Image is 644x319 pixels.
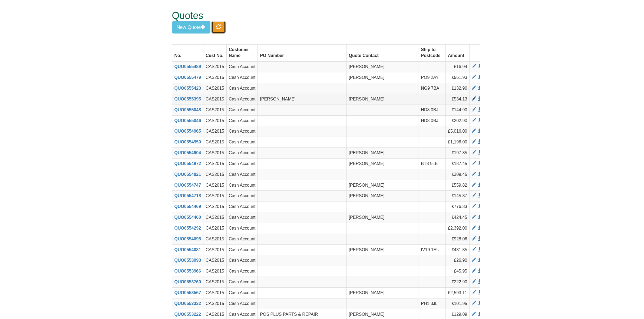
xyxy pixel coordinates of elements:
[446,202,470,212] td: £776.83
[226,44,258,61] th: Customer Name
[203,115,227,126] td: CAS2015
[172,44,203,61] th: No.
[226,298,258,309] td: Cash Account
[203,126,227,137] td: CAS2015
[174,269,201,273] a: QUO0553966
[446,83,470,94] td: £132.90
[174,215,201,220] a: QUO0554460
[346,180,419,191] td: [PERSON_NAME]
[446,180,470,191] td: £559.82
[203,83,227,94] td: CAS2015
[346,94,419,105] td: [PERSON_NAME]
[203,288,227,298] td: CAS2015
[203,148,227,159] td: CAS2015
[419,298,446,309] td: PH1 3JL
[174,280,201,284] a: QUO0553760
[446,115,470,126] td: £202.90
[203,61,227,72] td: CAS2015
[226,105,258,115] td: Cash Account
[174,150,201,155] a: QUO0554904
[174,108,201,112] a: QUO0555048
[174,312,201,317] a: QUO0553222
[172,10,460,21] h1: Quotes
[446,105,470,115] td: £144.90
[203,191,227,202] td: CAS2015
[174,290,201,295] a: QUO0553567
[174,204,201,209] a: QUO0554469
[203,234,227,244] td: CAS2015
[446,44,470,61] th: Amount
[174,226,201,230] a: QUO0554292
[346,148,419,159] td: [PERSON_NAME]
[174,193,201,198] a: QUO0554718
[226,158,258,169] td: Cash Account
[346,158,419,169] td: [PERSON_NAME]
[258,44,346,61] th: PO Number
[174,64,201,69] a: QUO0555489
[419,44,446,61] th: Ship to Postcode
[226,223,258,234] td: Cash Account
[226,148,258,159] td: Cash Account
[174,129,201,133] a: QUO0554965
[203,94,227,105] td: CAS2015
[203,255,227,266] td: CAS2015
[446,191,470,202] td: £145.37
[446,72,470,83] td: £561.93
[226,212,258,223] td: Cash Account
[226,255,258,266] td: Cash Account
[446,158,470,169] td: £187.45
[419,72,446,83] td: PO9 2AY
[203,244,227,255] td: CAS2015
[226,115,258,126] td: Cash Account
[203,266,227,277] td: CAS2015
[226,277,258,288] td: Cash Account
[203,44,227,61] th: Cust No.
[446,94,470,105] td: £534.13
[446,288,470,298] td: £2,593.11
[446,277,470,288] td: £222.90
[203,298,227,309] td: CAS2015
[174,172,201,177] a: QUO0554821
[446,212,470,223] td: £424.45
[226,191,258,202] td: Cash Account
[258,94,346,105] td: [PERSON_NAME]
[174,118,201,123] a: QUO0555046
[446,61,470,72] td: £16.94
[446,223,470,234] td: £2,392.00
[174,140,201,144] a: QUO0554950
[346,61,419,72] td: [PERSON_NAME]
[203,277,227,288] td: CAS2015
[174,301,201,306] a: QUO0553332
[203,212,227,223] td: CAS2015
[446,244,470,255] td: £431.35
[226,61,258,72] td: Cash Account
[174,247,201,252] a: QUO0554081
[226,94,258,105] td: Cash Account
[226,266,258,277] td: Cash Account
[446,148,470,159] td: £197.35
[226,126,258,137] td: Cash Account
[226,244,258,255] td: Cash Account
[203,158,227,169] td: CAS2015
[226,234,258,244] td: Cash Account
[446,137,470,148] td: £1,196.00
[203,202,227,212] td: CAS2015
[419,158,446,169] td: BT3 9LE
[419,83,446,94] td: NG9 7BA
[174,86,201,90] a: QUO0555423
[446,298,470,309] td: £101.95
[226,202,258,212] td: Cash Account
[446,234,470,244] td: £928.06
[346,288,419,298] td: [PERSON_NAME]
[346,212,419,223] td: [PERSON_NAME]
[203,223,227,234] td: CAS2015
[346,44,419,61] th: Quote Contact
[174,97,201,101] a: QUO0555395
[174,75,201,80] a: QUO0555479
[174,183,201,187] a: QUO0554747
[226,180,258,191] td: Cash Account
[419,244,446,255] td: IV19 1EU
[203,169,227,180] td: CAS2015
[174,258,201,263] a: QUO0553993
[419,115,446,126] td: HD8 0BJ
